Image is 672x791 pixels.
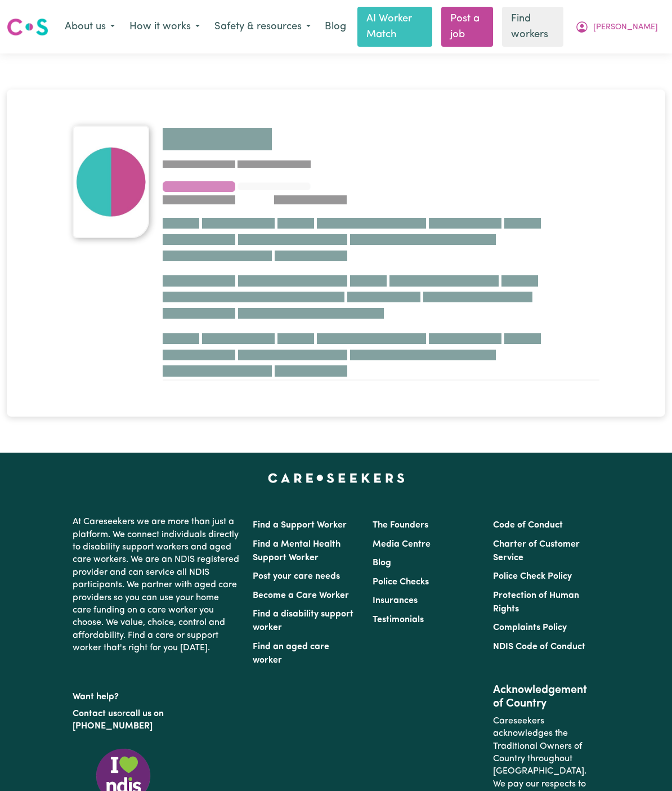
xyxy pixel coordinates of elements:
a: Find workers [502,7,563,47]
a: Police Check Policy [493,572,572,581]
a: Find an aged care worker [253,642,329,665]
a: Find a disability support worker [253,610,353,632]
button: How it works [122,15,207,39]
a: Complaints Policy [493,623,567,632]
a: Find a Mental Health Support Worker [253,540,341,562]
a: Post a job [441,7,493,47]
a: Insurances [373,596,418,605]
a: Careseekers logo [7,14,48,40]
button: Safety & resources [207,15,318,39]
img: Careseekers logo [7,17,48,37]
a: Testimonials [373,615,424,624]
a: Code of Conduct [493,521,563,530]
span: [PERSON_NAME] [593,21,658,34]
a: Blog [318,15,353,39]
a: Post your care needs [253,572,340,581]
a: Police Checks [373,578,429,587]
button: About us [57,15,122,39]
p: At Careseekers we are more than just a platform. We connect individuals directly to disability su... [73,511,239,659]
h2: Acknowledgement of Country [493,683,599,710]
a: Media Centre [373,540,431,549]
a: Find a Support Worker [253,521,347,530]
a: NDIS Code of Conduct [493,642,585,651]
a: Charter of Customer Service [493,540,580,562]
button: My Account [568,15,665,39]
a: Contact us [73,709,117,718]
a: The Founders [373,521,428,530]
p: or [73,703,239,738]
p: Want help? [73,686,239,703]
a: AI Worker Match [357,7,432,47]
a: Become a Care Worker [253,591,349,600]
a: Protection of Human Rights [493,591,579,614]
a: Blog [373,558,391,567]
a: Careseekers home page [268,473,405,482]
